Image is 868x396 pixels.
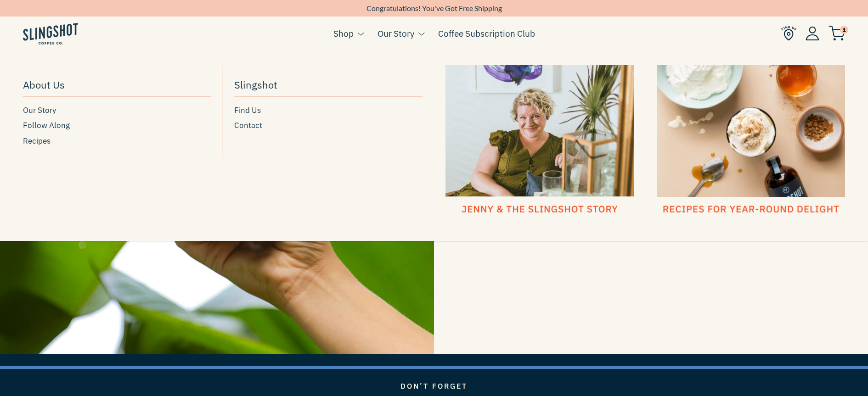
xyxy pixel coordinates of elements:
span: Slingshot [234,77,277,93]
span: Don’t Forget [400,381,468,390]
a: 1 [829,28,845,39]
a: Slingshot [234,74,423,97]
a: Follow Along [23,119,211,132]
a: Our Story [378,27,414,40]
a: Recipes [23,135,211,147]
a: Find Us [234,104,423,117]
img: Find Us [781,26,796,41]
span: Follow Along [23,119,70,132]
a: About Us [23,74,211,97]
span: About Us [23,77,65,93]
span: Recipes [23,135,51,147]
a: Our Story [23,104,211,117]
span: 1 [840,26,848,34]
a: Coffee Subscription Club [438,27,535,40]
span: Our Story [23,104,56,117]
a: Contact [234,119,423,132]
img: Account [806,26,819,40]
span: Contact [234,119,262,132]
span: Find Us [234,104,261,117]
img: cart [829,26,845,41]
a: Shop [333,27,354,40]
